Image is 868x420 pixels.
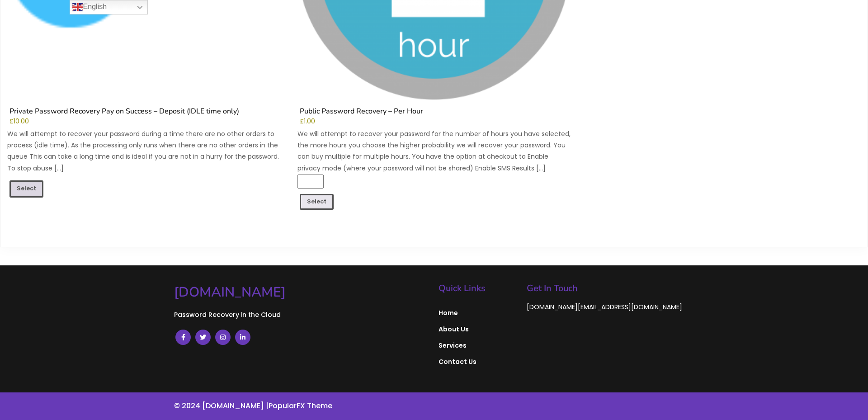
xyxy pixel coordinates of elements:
a: [DOMAIN_NAME][EMAIL_ADDRESS][DOMAIN_NAME] [527,302,682,312]
a: Add to cart: “Private Password Recovery Pay on Success - Deposit (IDLE time only)” [9,180,43,198]
a: Contact Us [439,354,518,370]
h2: Private Password Recovery Pay on Success – Deposit (IDLE time only) [7,107,280,118]
span: £ [300,117,304,126]
span: About Us [439,325,518,333]
p: We will attempt to recover your password for the number of hours you have selected, the more hour... [297,128,571,174]
span: [DOMAIN_NAME][EMAIL_ADDRESS][DOMAIN_NAME] [527,302,682,311]
img: en [72,2,83,13]
p: We will attempt to recover your password during a time there are no other orders to process (idle... [7,128,280,174]
span: Home [439,309,518,317]
a: PopularFX Theme [269,401,332,411]
span: Services [439,341,518,349]
bdi: 10.00 [9,117,29,126]
h5: Quick Links [439,284,518,293]
h5: Get In Touch [527,284,694,293]
h2: Public Password Recovery – Per Hour [297,107,571,118]
a: © 2024 [DOMAIN_NAME] | [174,401,269,411]
a: Services [439,337,518,354]
bdi: 1.00 [300,117,315,126]
a: [DOMAIN_NAME] [174,283,429,301]
a: Add to cart: “Public Password Recovery - Per Hour” [300,194,334,210]
a: About Us [439,321,518,337]
span: £ [9,117,14,126]
input: Product quantity [297,175,324,189]
a: Home [439,305,518,321]
span: Contact Us [439,358,518,366]
p: Password Recovery in the Cloud [174,308,429,321]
